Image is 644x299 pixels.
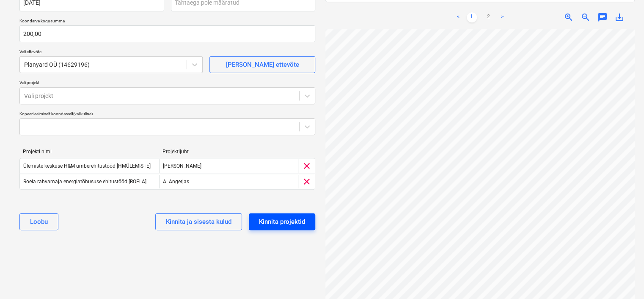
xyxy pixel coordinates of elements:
[23,163,151,169] div: Ülemiste keskuse H&M ümberehitustööd [HMÜLEMISTE]
[159,159,298,173] div: [PERSON_NAME]
[597,12,608,22] span: chat
[155,213,242,230] button: Kinnita ja sisesta kulud
[23,149,156,155] div: Projekti nimi
[162,149,295,155] div: Projektijuht
[483,12,493,22] a: Page 2
[19,18,315,25] p: Koondarve kogusumma
[564,12,574,22] span: zoom_in
[302,161,312,171] span: clear
[466,12,476,22] a: Page 1 is your current page
[497,12,507,22] a: Next page
[249,213,315,230] button: Kinnita projektid
[30,216,48,227] div: Loobu
[259,216,305,227] div: Kinnita projektid
[614,12,625,22] span: save_alt
[581,12,591,22] span: zoom_out
[19,25,315,42] input: Koondarve kogusumma
[209,56,315,73] button: [PERSON_NAME] ettevõte
[19,111,315,117] div: Kopeeri eelmiselt koondarvelt (valikuline)
[166,216,231,227] div: Kinnita ja sisesta kulud
[19,213,58,230] button: Loobu
[23,179,146,185] div: Roela rahvamaja energiatõhususe ehitustööd [ROELA]
[453,12,463,22] a: Previous page
[19,80,315,87] p: Vali projekt
[302,177,312,187] span: clear
[159,175,298,188] div: A. Angerjas
[226,59,299,70] div: [PERSON_NAME] ettevõte
[19,49,203,56] p: Vali ettevõte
